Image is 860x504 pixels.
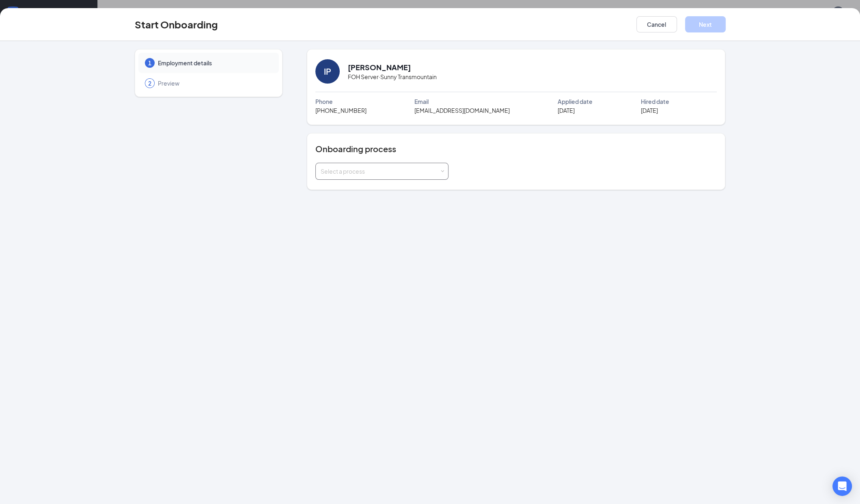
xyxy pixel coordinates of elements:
[685,16,726,32] button: Next
[414,97,429,106] span: Email
[158,59,271,67] span: Employment details
[315,106,366,115] span: [PHONE_NUMBER]
[148,59,151,67] span: 1
[135,17,218,31] h3: Start Onboarding
[558,97,593,106] span: Applied date
[832,476,852,496] div: Open Intercom Messenger
[315,97,333,106] span: Phone
[321,167,440,175] div: Select a process
[640,106,657,115] span: [DATE]
[348,62,411,72] h2: [PERSON_NAME]
[148,79,151,87] span: 2
[158,79,271,87] span: Preview
[348,72,437,81] span: FOH Server · Sunny Transmountain
[558,106,575,115] span: [DATE]
[640,97,669,106] span: Hired date
[636,16,677,32] button: Cancel
[315,143,717,155] h4: Onboarding process
[414,106,510,115] span: [EMAIL_ADDRESS][DOMAIN_NAME]
[324,66,331,77] div: IP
